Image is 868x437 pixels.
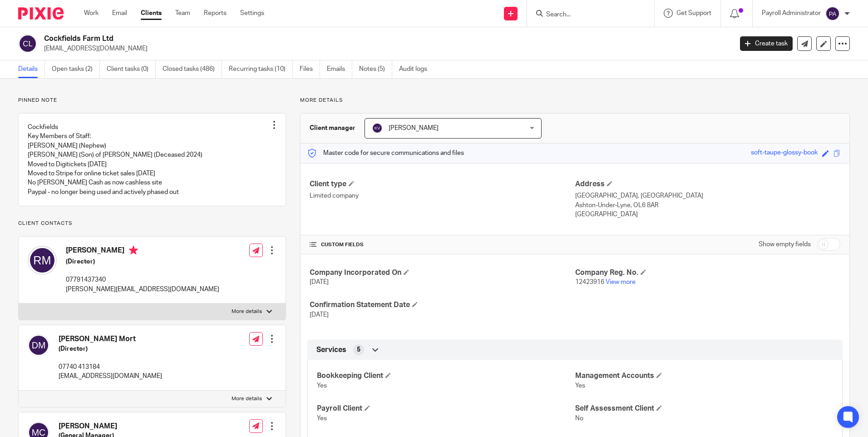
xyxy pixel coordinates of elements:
[825,6,840,21] img: svg%3E
[751,148,818,159] div: soft-taupe-glossy-book
[18,7,64,20] img: Pixie
[740,36,793,51] a: Create task
[606,279,636,285] a: View more
[141,9,162,18] a: Clients
[232,395,262,402] p: More details
[18,220,286,227] p: Client contacts
[310,241,575,248] h4: CUSTOM FIELDS
[310,191,575,200] p: Limited company
[28,246,57,275] img: svg%3E
[317,415,327,422] span: Yes
[575,371,833,381] h4: Management Accounts
[107,60,156,78] a: Client tasks (0)
[575,279,604,285] span: 12423916
[129,246,138,255] i: Primary
[66,285,219,294] p: [PERSON_NAME][EMAIL_ADDRESS][DOMAIN_NAME]
[240,9,264,18] a: Settings
[300,97,850,104] p: More details
[112,9,127,18] a: Email
[18,60,45,78] a: Details
[52,60,100,78] a: Open tasks (2)
[575,179,840,189] h4: Address
[300,60,320,78] a: Files
[18,97,286,104] p: Pinned note
[307,149,464,158] p: Master code for secure communications and files
[310,124,355,133] h3: Client manager
[59,372,162,381] p: [EMAIL_ADDRESS][DOMAIN_NAME]
[66,275,219,284] p: 07791437340
[310,268,575,278] h4: Company Incorporated On
[359,60,392,78] a: Notes (5)
[575,268,840,278] h4: Company Reg. No.
[44,34,590,44] h2: Cockfields Farm Ltd
[545,11,627,19] input: Search
[175,9,190,18] a: Team
[316,345,346,355] span: Services
[59,344,162,353] h5: (Director)
[59,422,212,431] h4: [PERSON_NAME]
[232,308,262,315] p: More details
[229,60,293,78] a: Recurring tasks (10)
[310,312,329,318] span: [DATE]
[317,371,575,381] h4: Bookkeeping Client
[59,334,162,344] h4: [PERSON_NAME] Mort
[317,404,575,413] h4: Payroll Client
[310,279,329,285] span: [DATE]
[66,257,219,266] h5: (Director)
[575,191,840,200] p: [GEOGRAPHIC_DATA], [GEOGRAPHIC_DATA]
[84,9,99,18] a: Work
[66,246,219,257] h4: [PERSON_NAME]
[399,60,434,78] a: Audit logs
[676,10,711,16] span: Get Support
[762,9,821,18] p: Payroll Administrator
[372,123,383,134] img: svg%3E
[18,34,37,53] img: svg%3E
[389,125,439,131] span: [PERSON_NAME]
[310,300,575,310] h4: Confirmation Statement Date
[327,60,352,78] a: Emails
[575,210,840,219] p: [GEOGRAPHIC_DATA]
[59,363,162,372] p: 07740 413184
[575,404,833,413] h4: Self Assessment Client
[204,9,227,18] a: Reports
[28,334,49,356] img: svg%3E
[357,345,360,354] span: 5
[163,60,222,78] a: Closed tasks (486)
[317,382,327,389] span: Yes
[575,201,840,210] p: Ashton-Under-Lyne, OL6 8AR
[759,240,811,249] label: Show empty fields
[44,44,726,53] p: [EMAIL_ADDRESS][DOMAIN_NAME]
[575,415,583,422] span: No
[575,382,585,389] span: Yes
[310,179,575,189] h4: Client type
